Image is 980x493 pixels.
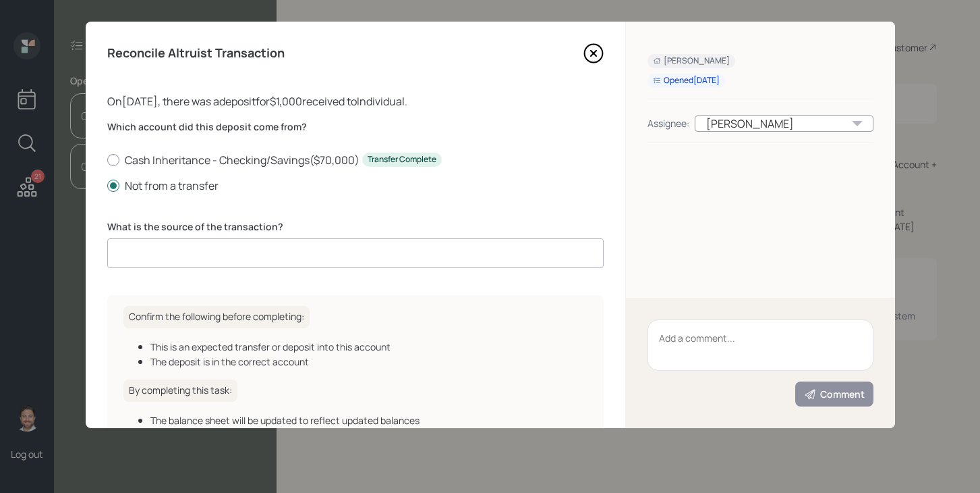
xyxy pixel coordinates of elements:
[804,388,865,401] div: Comment
[695,115,873,132] div: [PERSON_NAME]
[107,46,285,61] h4: Reconcile Altruist Transaction
[123,380,237,402] h6: By completing this task:
[150,428,587,442] div: The account will not be traded until you approve the new funds for rebalancing
[107,220,604,234] label: What is the source of the transaction?
[368,154,436,165] div: Transfer Complete
[795,382,873,407] button: Comment
[107,153,604,167] label: Cash Inheritance - Checking/Savings ( $70,000 )
[107,93,604,109] div: On [DATE] , there was a deposit for $1,000 received to Individual .
[150,355,587,369] div: The deposit is in the correct account
[647,116,689,130] div: Assignee:
[107,120,604,134] label: Which account did this deposit come from?
[123,306,310,328] h6: Confirm the following before completing:
[107,178,604,193] label: Not from a transfer
[150,413,587,427] div: The balance sheet will be updated to reflect updated balances
[653,55,730,67] div: [PERSON_NAME]
[653,75,720,86] div: Opened [DATE]
[150,340,587,354] div: This is an expected transfer or deposit into this account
